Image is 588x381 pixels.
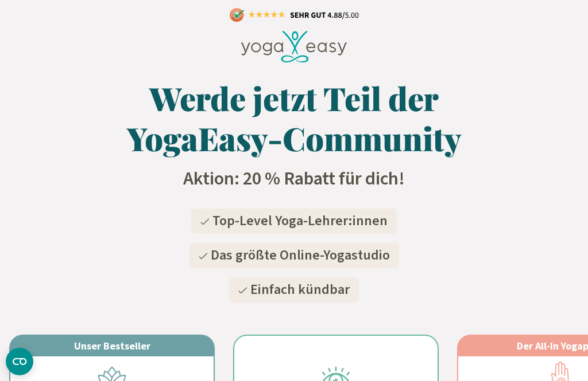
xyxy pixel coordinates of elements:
span: Unser Bestseller [74,339,150,352]
span: Einfach kündbar [250,280,350,300]
button: CMP-Widget öffnen [6,348,33,375]
h1: Werde jetzt Teil der YogaEasy-Community [101,78,487,158]
span: Das größte Online-Yogastudio [211,245,390,265]
span: Top-Level Yoga-Lehrer:innen [212,211,388,231]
